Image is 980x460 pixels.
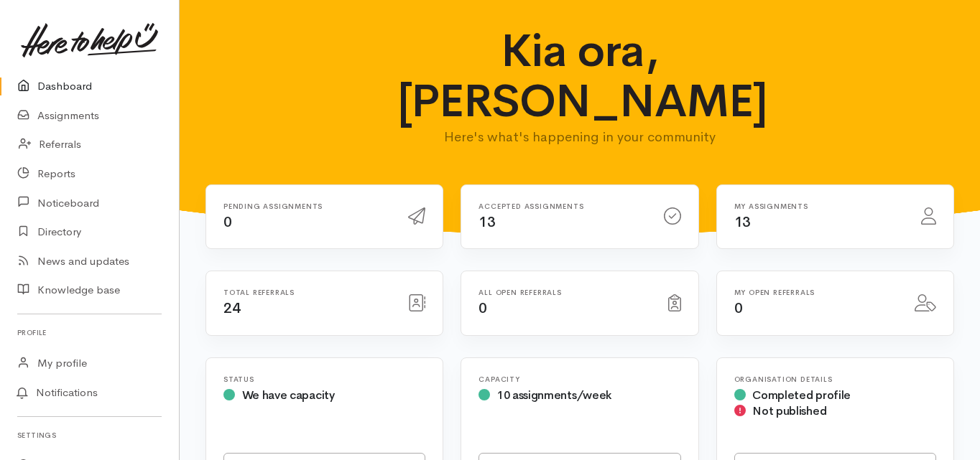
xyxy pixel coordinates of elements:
[397,127,763,147] p: Here's what's happening in your community
[223,299,240,317] span: 24
[752,403,826,418] span: Not published
[242,388,335,403] span: We have capacity
[734,299,743,317] span: 0
[223,288,391,296] h6: Total referrals
[734,202,904,210] h6: My assignments
[479,375,680,383] h6: Capacity
[497,388,611,403] span: 10 assignments/week
[752,388,851,403] span: Completed profile
[223,213,232,231] span: 0
[734,375,936,383] h6: Organisation Details
[734,288,897,296] h6: My open referrals
[479,288,650,296] h6: All open referrals
[479,299,487,317] span: 0
[223,202,391,210] h6: Pending assignments
[397,26,763,127] h1: Kia ora, [PERSON_NAME]
[17,323,162,342] h6: Profile
[17,426,162,445] h6: Settings
[223,375,425,383] h6: Status
[734,213,751,231] span: 13
[479,213,495,231] span: 13
[479,202,646,210] h6: Accepted assignments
